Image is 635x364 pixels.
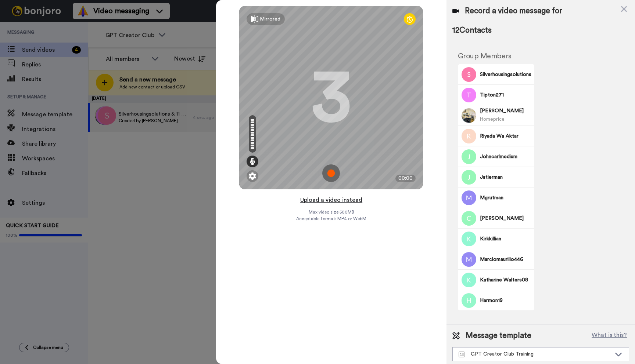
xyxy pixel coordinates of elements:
img: Image of Mgrutman [462,190,476,205]
span: Tipton271 [480,91,531,99]
h2: Group Members [458,52,534,60]
span: Harmon19 [480,297,531,304]
img: Image of Marciomaurilio446 [462,252,476,267]
img: ic_record_start.svg [322,164,340,182]
img: Message-temps.svg [459,352,465,357]
img: Image of Tipton271 [462,88,476,102]
img: Image of Beverly [462,108,476,123]
div: GPT Creator Club Training [459,350,611,358]
span: Mgrutman [480,194,531,201]
span: Message template [466,330,531,341]
img: Image of Riyada wa aktar [462,129,476,143]
img: Image of Silverhousingsolutions [462,67,476,82]
span: Max video size: 500 MB [308,209,354,215]
img: Image of Jstierman [462,170,476,185]
button: What is this? [589,330,629,341]
span: Kirkkillian [480,235,531,243]
span: Homeprice [480,117,505,121]
div: 00:00 [395,175,416,182]
span: Johncarlmedium [480,153,531,160]
span: Acceptable format: MP4 or WebM [296,216,366,222]
img: ic_gear.svg [249,172,256,180]
span: [PERSON_NAME] [480,215,531,222]
span: Marciomaurilio446 [480,256,531,263]
div: 3 [311,70,351,125]
img: Image of Kirkkillian [462,232,476,246]
img: Image of Katharine walters08 [462,273,476,287]
span: Jstierman [480,174,531,181]
span: Silverhousingsolutions [480,71,531,78]
img: Image of Harmon19 [462,293,476,308]
img: Image of Johncarlmedium [462,149,476,164]
span: Katharine Walters08 [480,276,531,284]
img: Image of Chris Williams [462,211,476,226]
span: Riyada Wa Aktar [480,132,531,140]
span: [PERSON_NAME] [480,107,531,114]
button: Upload a video instead [298,195,365,205]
